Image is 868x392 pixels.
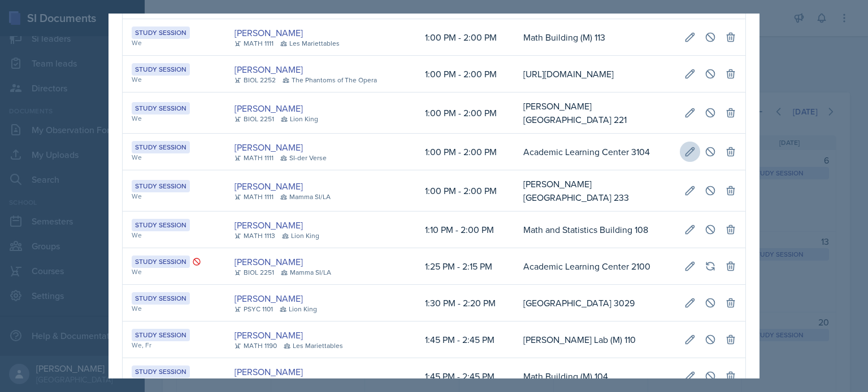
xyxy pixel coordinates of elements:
div: We [132,38,216,48]
td: 1:00 PM - 2:00 PM [416,19,514,56]
td: 1:10 PM - 2:00 PM [416,212,514,248]
td: [PERSON_NAME][GEOGRAPHIC_DATA] 233 [514,170,675,212]
div: Les Mariettables [284,377,343,387]
a: [PERSON_NAME] [235,140,303,154]
div: Les Mariettables [284,341,343,351]
td: Academic Learning Center 2100 [514,248,675,285]
div: Lion King [281,114,318,124]
div: We [132,152,216,162]
div: Study Session [132,102,190,114]
div: Study Session [132,180,190,192]
div: We, Fr [132,340,216,350]
div: Mamma SI/LA [281,267,331,278]
td: 1:45 PM - 2:45 PM [416,321,514,358]
td: [PERSON_NAME] Lab (M) 110 [514,321,675,358]
td: Academic Learning Center 3104 [514,134,675,170]
a: [PERSON_NAME] [235,63,303,76]
a: [PERSON_NAME] [235,102,303,115]
a: [PERSON_NAME] [235,26,303,39]
div: BIOL 2251 [235,267,274,278]
a: [PERSON_NAME] [235,179,303,193]
a: [PERSON_NAME] [235,365,303,378]
td: 1:00 PM - 2:00 PM [416,134,514,170]
a: [PERSON_NAME] [235,255,303,268]
div: Study Session [132,365,190,378]
div: We [132,303,216,314]
a: [PERSON_NAME] [235,218,303,232]
div: We [132,113,216,124]
div: Study Session [132,141,190,153]
div: We [132,74,216,85]
div: PSYC 1101 [235,304,273,314]
div: MATH 1190 [235,377,277,387]
td: [PERSON_NAME][GEOGRAPHIC_DATA] 221 [514,93,675,134]
div: We [132,267,216,277]
td: 1:25 PM - 2:15 PM [416,248,514,285]
div: MATH 1113 [235,231,275,241]
div: We [132,377,216,387]
div: Mamma SI/LA [280,192,331,202]
div: MATH 1111 [235,38,274,49]
td: 1:30 PM - 2:20 PM [416,285,514,321]
div: Study Session [132,329,190,341]
td: [URL][DOMAIN_NAME] [514,56,675,93]
div: Study Session [132,292,190,305]
a: [PERSON_NAME] [235,328,303,342]
div: Study Session [132,27,190,39]
div: Lion King [282,231,319,241]
div: We [132,191,216,201]
div: MATH 1111 [235,153,274,163]
div: SI-der Verse [280,153,327,163]
div: We [132,230,216,240]
div: BIOL 2252 [235,75,276,85]
div: Study Session [132,219,190,231]
div: Study Session [132,63,190,76]
td: 1:00 PM - 2:00 PM [416,93,514,134]
td: 1:00 PM - 2:00 PM [416,56,514,93]
td: Math and Statistics Building 108 [514,212,675,248]
a: [PERSON_NAME] [235,292,303,305]
div: Lion King [280,304,317,314]
div: The Phantoms of The Opera [283,75,377,85]
td: [GEOGRAPHIC_DATA] 3029 [514,285,675,321]
td: 1:00 PM - 2:00 PM [416,170,514,212]
div: MATH 1111 [235,192,274,202]
div: Les Mariettables [280,38,340,49]
div: BIOL 2251 [235,114,274,124]
td: Math Building (M) 113 [514,19,675,56]
div: Study Session [132,256,190,268]
div: MATH 1190 [235,341,277,351]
